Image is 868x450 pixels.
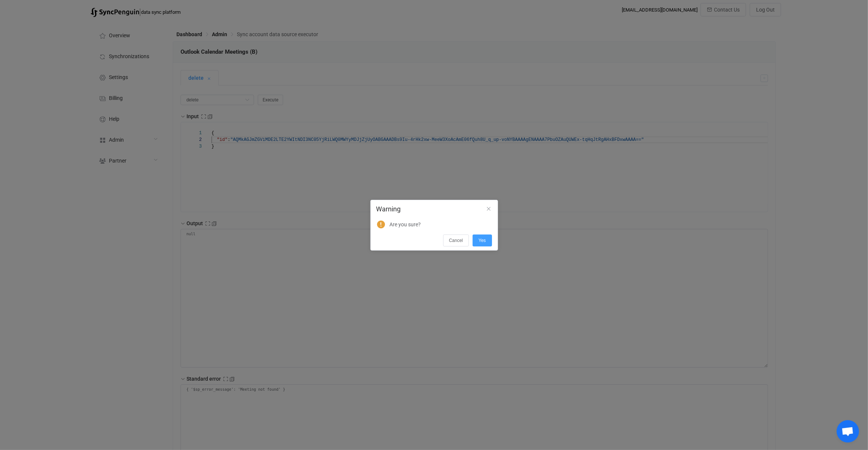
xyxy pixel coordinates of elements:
[837,420,859,443] a: Open chat
[449,238,463,243] span: Cancel
[376,205,401,213] span: Warning
[443,235,469,246] button: Cancel
[486,206,492,213] button: Close
[479,238,486,243] span: Yes
[390,220,488,229] p: Are you sure?
[473,235,492,246] button: Yes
